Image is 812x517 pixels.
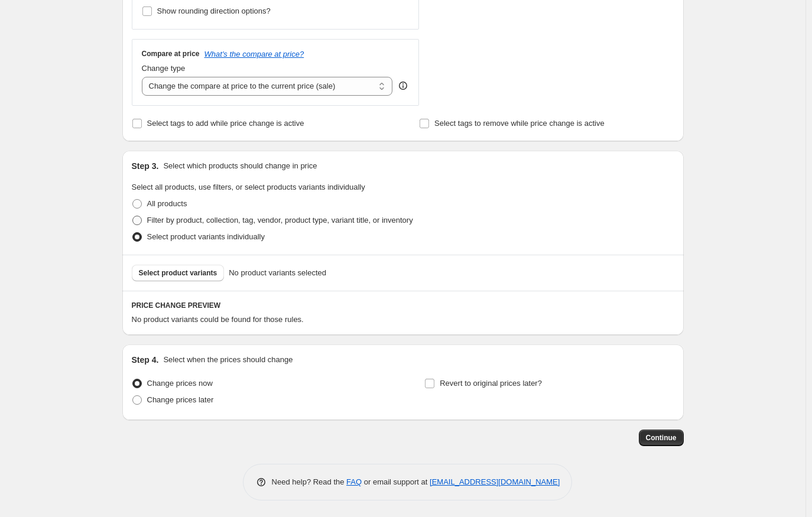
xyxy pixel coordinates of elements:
[397,80,409,92] div: help
[132,265,225,281] button: Select product variants
[147,379,213,388] span: Change prices now
[272,477,347,486] span: Need help? Read the
[163,160,317,172] p: Select which products should change in price
[157,6,271,15] span: Show rounding direction options?
[229,267,326,279] span: No product variants selected
[639,430,684,446] button: Continue
[132,354,159,366] h2: Step 4.
[147,395,214,404] span: Change prices later
[142,64,186,73] span: Change type
[147,232,265,241] span: Select product variants individually
[362,477,430,486] span: or email support at
[132,183,365,191] span: Select all products, use filters, or select products variants individually
[132,160,159,172] h2: Step 3.
[132,301,674,310] h6: PRICE CHANGE PREVIEW
[430,477,560,486] a: [EMAIL_ADDRESS][DOMAIN_NAME]
[163,354,293,366] p: Select when the prices should change
[147,216,413,225] span: Filter by product, collection, tag, vendor, product type, variant title, or inventory
[147,119,304,128] span: Select tags to add while price change is active
[204,50,304,58] button: What's the compare at price?
[346,477,362,486] a: FAQ
[132,315,304,324] span: No product variants could be found for those rules.
[139,268,217,278] span: Select product variants
[646,433,677,443] span: Continue
[440,379,542,388] span: Revert to original prices later?
[434,119,605,128] span: Select tags to remove while price change is active
[142,49,200,58] h3: Compare at price
[147,199,187,208] span: All products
